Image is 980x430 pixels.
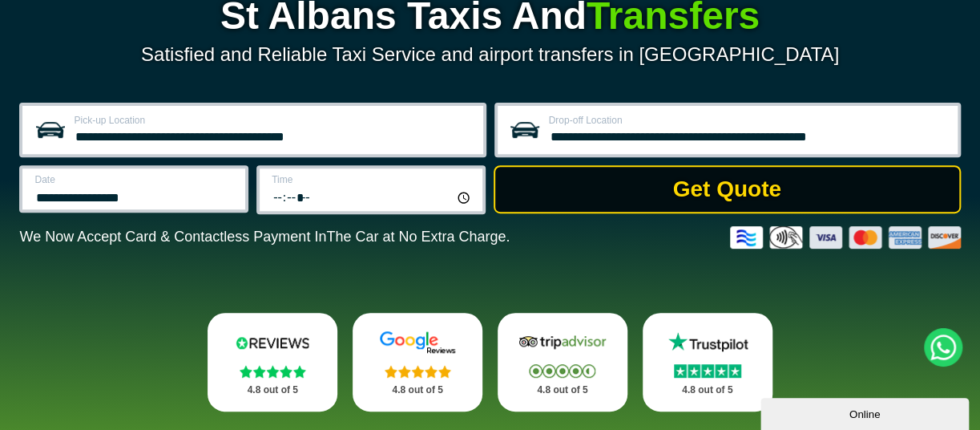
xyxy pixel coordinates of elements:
[370,331,465,355] img: Google
[643,313,772,412] a: Trustpilot Stars 4.8 out of 5
[19,43,960,66] p: Satisfied and Reliable Taxi Service and airport transfers in [GEOGRAPHIC_DATA]
[549,116,948,125] label: Drop-off Location
[494,165,961,213] button: Get Quote
[660,380,755,400] p: 4.8 out of 5
[730,226,961,249] img: Credit And Debit Cards
[498,313,627,412] a: Tripadvisor Stars 4.8 out of 5
[674,364,741,378] img: Stars
[208,313,337,412] a: Reviews.io Stars 4.8 out of 5
[760,395,972,430] iframe: chat widget
[34,175,236,185] label: Date
[74,116,473,125] label: Pick-up Location
[660,331,755,355] img: Trustpilot
[370,380,465,400] p: 4.8 out of 5
[515,380,610,400] p: 4.8 out of 5
[326,229,510,245] span: The Car at No Extra Charge.
[225,331,320,355] img: Reviews.io
[515,331,610,355] img: Tripadvisor
[385,365,451,378] img: Stars
[240,365,306,378] img: Stars
[225,380,320,400] p: 4.8 out of 5
[353,313,482,412] a: Google Stars 4.8 out of 5
[272,175,473,185] label: Time
[19,229,510,245] p: We Now Accept Card & Contactless Payment In
[529,364,595,378] img: Stars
